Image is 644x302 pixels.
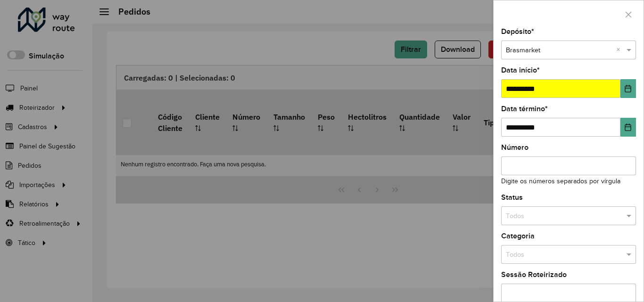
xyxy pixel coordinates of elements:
[620,118,636,137] button: Choose Date
[501,178,620,185] small: Digite os números separados por vírgula
[501,65,540,76] label: Data início
[501,26,534,37] label: Depósito
[501,142,528,153] label: Número
[501,103,548,114] label: Data término
[616,45,624,56] span: Clear all
[501,192,523,203] label: Status
[501,269,567,280] label: Sessão Roteirizado
[620,79,636,98] button: Choose Date
[501,230,535,242] label: Categoria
